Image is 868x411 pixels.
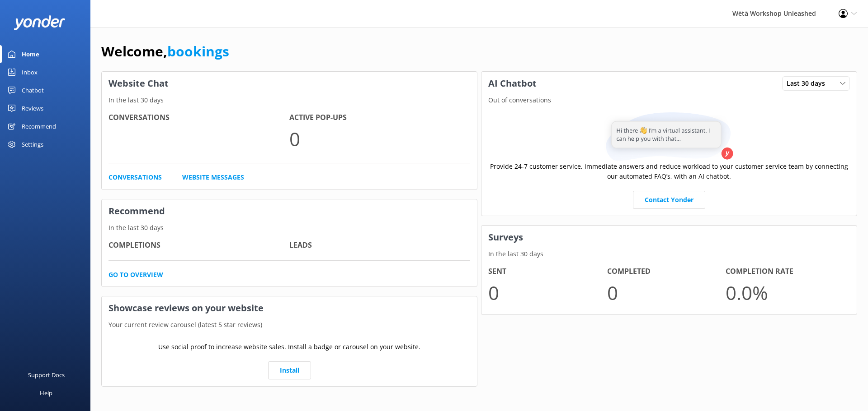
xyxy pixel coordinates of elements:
[268,361,311,379] a: Install
[102,72,477,95] h3: Website Chat
[488,266,607,277] h4: Sent
[289,112,470,124] h4: Active Pop-ups
[607,277,726,308] p: 0
[22,63,38,81] div: Inbox
[289,240,470,251] h4: Leads
[167,42,229,60] a: bookings
[289,124,470,154] p: 0
[22,99,43,117] div: Reviews
[14,15,66,30] img: yonder-white-logo.png
[101,41,229,62] h1: Welcome,
[607,266,726,277] h4: Completed
[604,112,735,162] img: assistant...
[787,79,830,88] span: Last 30 days
[22,45,39,63] div: Home
[108,240,289,251] h4: Completions
[108,172,162,182] a: Conversations
[102,320,477,330] p: Your current review carousel (latest 5 star reviews)
[481,95,857,105] p: Out of conversations
[102,223,477,233] p: In the last 30 days
[28,366,65,384] div: Support Docs
[102,199,477,223] h3: Recommend
[488,277,607,308] p: 0
[108,270,163,280] a: Go to overview
[481,249,857,259] p: In the last 30 days
[102,95,477,105] p: In the last 30 days
[158,342,420,352] p: Use social proof to increase website sales. Install a badge or carousel on your website.
[22,135,43,153] div: Settings
[488,162,850,182] p: Provide 24-7 customer service, immediate answers and reduce workload to your customer service tea...
[182,172,244,182] a: Website Messages
[726,277,844,308] p: 0.0 %
[22,81,44,99] div: Chatbot
[102,296,477,320] h3: Showcase reviews on your website
[726,266,844,277] h4: Completion Rate
[108,112,289,124] h4: Conversations
[633,191,705,209] a: Contact Yonder
[481,72,543,95] h3: AI Chatbot
[481,226,857,249] h3: Surveys
[40,384,52,402] div: Help
[22,117,56,135] div: Recommend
